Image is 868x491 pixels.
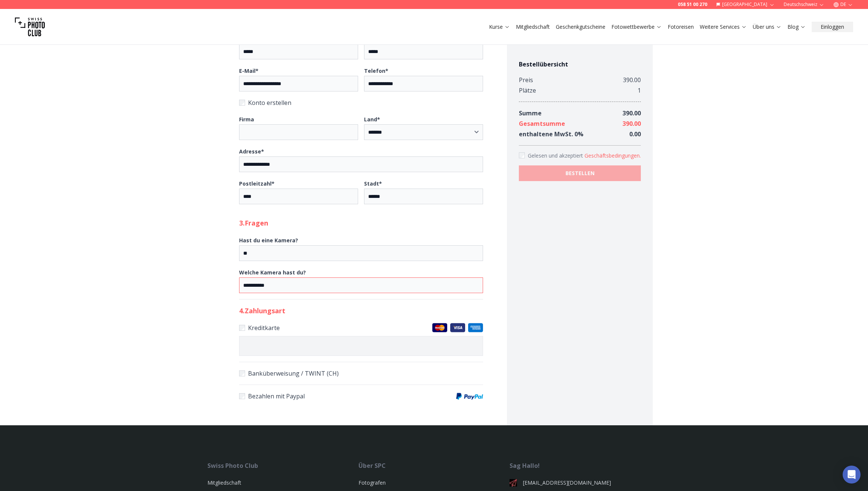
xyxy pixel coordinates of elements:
[468,323,483,332] img: American Express
[239,393,245,399] input: Bezahlen mit PaypalPaypal
[519,108,542,118] div: Summe
[239,97,483,108] label: Konto erstellen
[486,22,513,32] button: Kurse
[239,325,245,331] input: KreditkarteMaster CardsVisaAmerican Express
[510,479,661,487] a: [EMAIL_ADDRESS][DOMAIN_NAME]
[239,116,254,123] b: Firma
[239,124,358,140] input: Firma
[239,370,245,376] input: Banküberweisung / TWINT (CH)
[364,76,483,91] input: Telefon*
[697,22,750,32] button: Weitere Services
[611,23,662,31] a: Fotowettbewerbe
[623,109,641,117] span: 390.00
[623,75,641,85] div: 390.00
[239,148,264,155] b: Adresse *
[668,23,694,31] a: Fotoreisen
[553,22,608,32] button: Geschenkgutscheine
[239,44,358,59] input: Vorname*
[528,152,585,159] span: Gelesen und akzeptiert
[519,75,533,85] div: Preis
[519,85,536,96] div: Plätze
[678,1,707,7] a: 058 51 00 270
[519,152,525,158] input: Accept terms
[456,393,483,400] img: Paypal
[239,323,483,333] label: Kreditkarte
[623,119,641,128] span: 390.00
[364,124,483,140] select: Land*
[239,156,483,172] input: Adresse*
[239,218,483,228] h2: 3. Fragen
[519,129,583,139] div: enthaltene MwSt. 0 %
[358,461,510,470] div: Über SPC
[358,479,386,486] a: Fotografen
[519,118,565,129] div: Gesamtsumme
[450,323,465,332] img: Visa
[513,22,553,32] button: Mitgliedschaft
[637,85,641,96] div: 1
[364,116,380,123] b: Land *
[784,22,809,32] button: Blog
[519,165,641,181] button: BESTELLEN
[244,342,478,349] iframe: Sicherer Eingaberahmen für Kartenzahlungen
[510,461,661,470] div: Sag Hallo!
[239,269,306,276] b: Welche Kamera hast du?
[239,67,258,74] b: E-Mail *
[364,67,388,74] b: Telefon *
[207,461,358,470] div: Swiss Photo Club
[519,60,641,69] h4: Bestellübersicht
[489,23,510,31] a: Kurse
[565,170,595,177] b: BESTELLEN
[700,23,747,31] a: Weitere Services
[207,479,241,486] a: Mitgliedschaft
[665,22,697,32] button: Fotoreisen
[239,245,483,261] input: Hast du eine Kamera?
[239,76,358,91] input: E-Mail*
[750,22,784,32] button: Über uns
[364,180,382,187] b: Stadt *
[787,23,806,31] a: Blog
[239,180,275,187] b: Postleitzahl *
[585,152,641,159] button: Accept termsGelesen und akzeptiert
[843,466,861,484] div: Open Intercom Messenger
[812,22,853,32] button: Einloggen
[239,277,483,293] input: Welche Kamera hast du?
[239,237,298,244] b: Hast du eine Kamera?
[629,130,641,138] span: 0.00
[432,323,447,332] img: Master Cards
[239,391,483,401] label: Bezahlen mit Paypal
[15,12,45,42] img: Swiss photo club
[239,305,483,316] h2: 4 . Zahlungsart
[516,23,550,31] a: Mitgliedschaft
[239,368,483,379] label: Banküberweisung / TWINT (CH)
[556,23,605,31] a: Geschenkgutscheine
[608,22,665,32] button: Fotowettbewerbe
[239,100,245,106] input: Konto erstellen
[364,189,483,204] input: Stadt*
[364,44,483,59] input: Nachname*
[753,23,781,31] a: Über uns
[239,189,358,204] input: Postleitzahl*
